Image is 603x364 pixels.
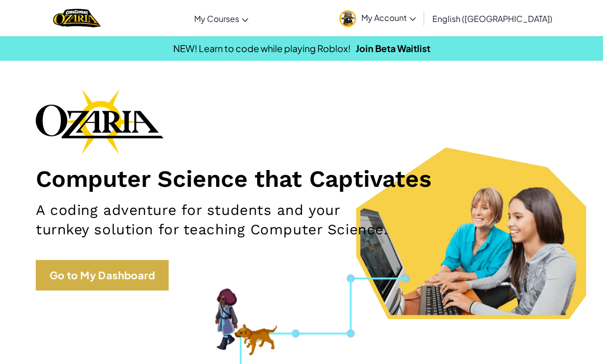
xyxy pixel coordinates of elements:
[36,89,164,154] img: Ozaria branding logo
[194,13,239,24] span: My Courses
[339,10,356,27] img: avatar
[173,42,351,54] span: NEW! Learn to code while playing Roblox!
[36,260,169,290] a: Go to My Dashboard
[427,5,558,32] a: English ([GEOGRAPHIC_DATA])
[36,201,392,239] h2: A coding adventure for students and your turnkey solution for teaching Computer Science.
[432,13,552,24] span: English ([GEOGRAPHIC_DATA])
[189,5,253,32] a: My Courses
[361,12,416,23] span: My Account
[36,164,567,193] h1: Computer Science that Captivates
[356,42,430,54] a: Join Beta Waitlist
[53,8,101,29] img: Home
[334,2,421,34] a: My Account
[53,8,101,29] a: Ozaria by CodeCombat logo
